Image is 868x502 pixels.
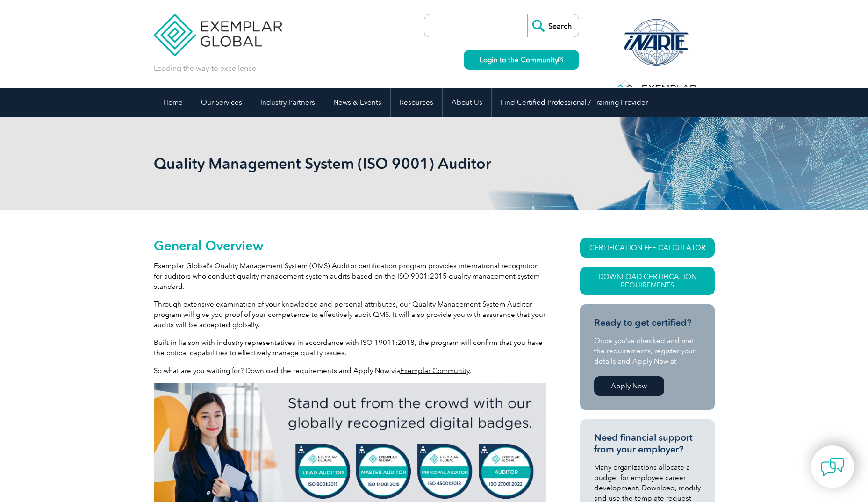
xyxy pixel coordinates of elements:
[154,154,513,172] h1: Quality Management System (ISO 9001) Auditor
[527,14,579,37] input: Search
[154,63,256,73] p: Leading the way to excellence
[324,88,390,117] a: News & Events
[400,366,470,375] a: Exemplar Community
[580,238,715,258] a: CERTIFICATION FEE CALCULATOR
[154,261,546,292] p: Exemplar Global’s Quality Management System (QMS) Auditor certification program provides internat...
[154,88,192,117] a: Home
[580,267,715,295] a: Download Certification Requirements
[251,88,324,117] a: Industry Partners
[594,432,701,455] h3: Need financial support from your employer?
[558,57,563,62] img: open_square.png
[594,376,664,396] a: Apply Now
[154,299,546,330] p: Through extensive examination of your knowledge and personal attributes, our Quality Management S...
[391,88,442,117] a: Resources
[192,88,251,117] a: Our Services
[594,336,701,366] p: Once you’ve checked and met the requirements, register your details and Apply Now at
[464,50,579,70] a: Login to the Community
[154,337,546,358] p: Built in liaison with industry representatives in accordance with ISO 19011:2018, the program wil...
[821,455,844,479] img: contact-chat.png
[154,366,546,376] p: So what are you waiting for? Download the requirements and Apply Now via .
[154,238,546,253] h2: General Overview
[492,88,657,117] a: Find Certified Professional / Training Provider
[443,88,491,117] a: About Us
[594,317,701,329] h3: Ready to get certified?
